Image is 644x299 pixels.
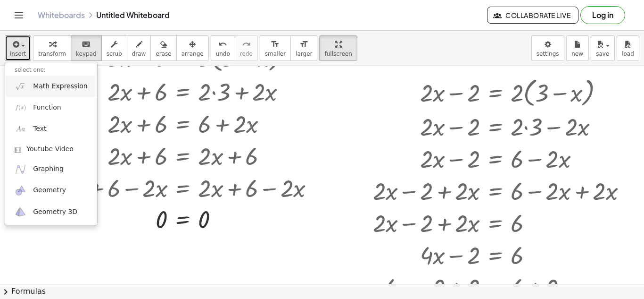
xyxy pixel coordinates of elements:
span: save [596,51,609,57]
button: erase [150,35,176,61]
span: new [571,51,583,57]
span: Geometry 3D [33,207,77,217]
span: load [622,51,634,57]
span: Math Expression [33,82,87,91]
button: format_sizesmaller [260,35,291,61]
button: keyboardkeypad [71,35,102,61]
button: arrange [176,35,209,61]
button: Toggle navigation [11,8,26,23]
span: Function [33,103,61,112]
span: arrange [182,51,204,57]
span: insert [10,51,26,57]
img: ggb-geometry.svg [15,185,26,196]
span: Graphing [33,164,64,174]
button: transform [33,35,71,61]
i: undo [218,39,227,50]
a: Whiteboards [38,10,85,20]
span: scrub [107,51,122,57]
button: load [617,35,639,61]
a: Math Expression [5,76,97,97]
span: Geometry [33,186,66,195]
span: undo [216,51,230,57]
button: format_sizelarger [290,35,317,61]
img: f_x.png [15,102,26,113]
a: Function [5,97,97,118]
button: insert [5,35,31,61]
button: Collaborate Live [487,7,578,24]
img: ggb-3d.svg [15,206,26,218]
span: draw [132,51,146,57]
span: smaller [265,51,286,57]
button: undoundo [211,35,235,61]
i: keyboard [82,39,91,50]
button: new [566,35,589,61]
a: Youtube Video [5,140,97,159]
span: keypad [76,51,97,57]
button: save [591,35,615,61]
img: ggb-graphing.svg [15,163,26,175]
img: sqrt_x.png [15,80,26,92]
span: Youtube Video [26,145,74,154]
a: Geometry [5,180,97,201]
span: Text [33,124,46,134]
span: larger [296,51,312,57]
span: Collaborate Live [495,11,570,19]
i: redo [242,39,251,50]
button: draw [127,35,151,61]
img: Aa.png [15,123,26,135]
a: Text [5,119,97,140]
span: fullscreen [324,51,352,57]
button: settings [531,35,564,61]
span: settings [537,51,559,57]
span: redo [240,51,253,57]
span: transform [38,51,66,57]
button: fullscreen [319,35,357,61]
i: format_size [271,39,280,50]
button: redoredo [235,35,258,61]
a: Geometry 3D [5,201,97,222]
span: erase [156,51,171,57]
i: format_size [299,39,308,50]
li: select one: [5,65,97,76]
a: Graphing [5,159,97,180]
button: scrub [101,35,127,61]
button: Log in [580,6,625,24]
